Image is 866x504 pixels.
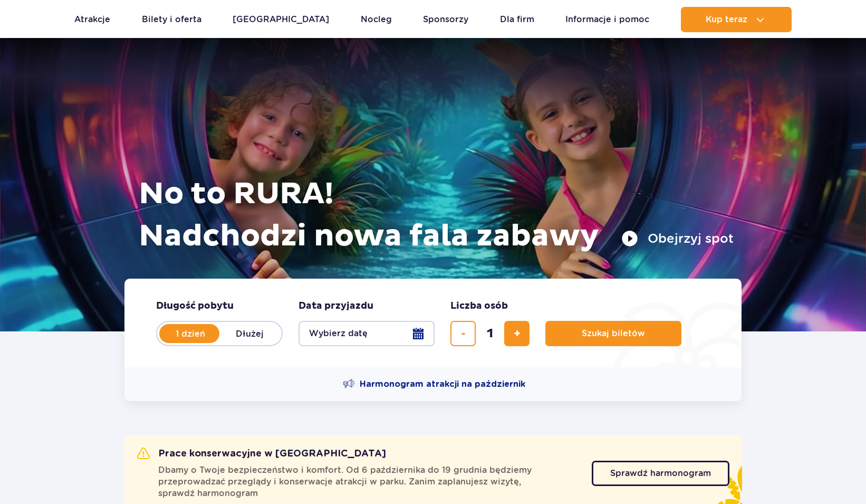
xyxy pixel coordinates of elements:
[139,173,734,258] h1: No to RURA! Nadchodzi nowa fala zabawy
[681,7,792,32] button: Kup teraz
[124,279,742,367] form: Planowanie wizyty w Park of Poland
[343,378,525,391] a: Harmonogram atrakcji na październik
[500,7,534,32] a: Dla firm
[219,322,280,345] label: Dłużej
[450,300,508,312] span: Liczba osób
[545,321,681,346] button: Szukaj biletów
[450,321,476,346] button: usuń bilet
[565,7,649,32] a: Informacje i pomoc
[592,461,729,486] a: Sprawdź harmonogram
[504,321,530,346] button: dodaj bilet
[233,7,329,32] a: [GEOGRAPHIC_DATA]
[621,230,734,247] button: Obejrzyj spot
[299,321,435,346] button: Wybierz datę
[158,464,579,499] span: Dbamy o Twoje bezpieczeństwo i komfort. Od 6 października do 19 grudnia będziemy przeprowadzać pr...
[137,448,386,460] h2: Prace konserwacyjne w [GEOGRAPHIC_DATA]
[156,300,234,312] span: Długość pobytu
[423,7,468,32] a: Sponsorzy
[477,321,503,346] input: liczba biletów
[74,7,110,32] a: Atrakcje
[610,469,711,478] span: Sprawdź harmonogram
[160,322,220,345] label: 1 dzień
[582,329,645,338] span: Szukaj biletów
[299,300,373,312] span: Data przyjazdu
[142,7,201,32] a: Bilety i oferta
[706,15,747,24] span: Kup teraz
[360,378,525,390] span: Harmonogram atrakcji na październik
[361,7,392,32] a: Nocleg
